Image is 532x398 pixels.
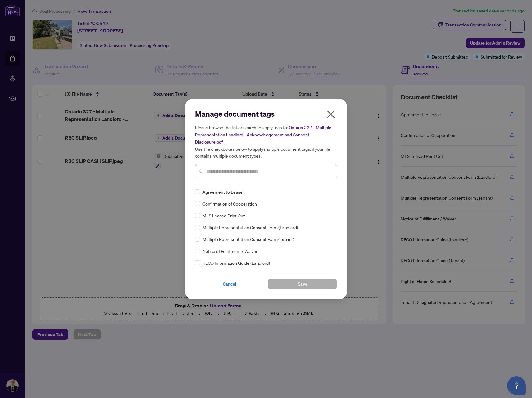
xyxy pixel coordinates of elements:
span: Cancel [223,279,236,289]
span: Multiple Representation Consent Form (Landlord) [202,224,298,231]
span: Multiple Representation Consent Form (Tenant) [202,236,294,243]
span: close [326,109,336,119]
button: Cancel [195,279,264,289]
span: Agreement to Lease [202,188,243,195]
h5: Please browse the list or search to apply tags to: Use the checkboxes below to apply multiple doc... [195,124,337,159]
span: MLS Leased Print Out [202,212,245,219]
span: RECO Information Guide (Landlord) [202,259,270,266]
h2: Manage document tags [195,109,337,119]
button: Open asap [507,376,526,395]
span: Confirmation of Cooperation [202,200,257,207]
button: Save [268,279,337,289]
span: Ontario 327 - Multiple Representation Landlord - Acknowledgement and Consent Disclosure.pdf [195,125,331,145]
span: Notice of Fulfillment / Waiver [202,248,258,254]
